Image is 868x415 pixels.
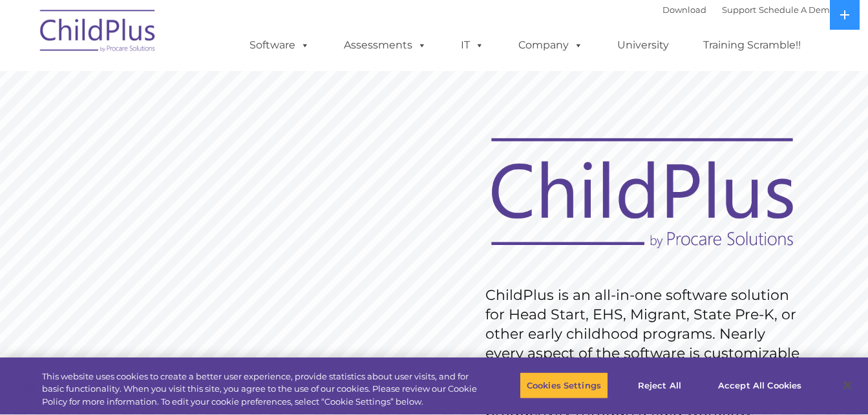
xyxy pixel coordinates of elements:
button: Close [833,371,862,399]
a: Assessments [331,32,439,58]
a: Training Scramble!! [690,32,814,58]
a: Schedule A Demo [759,5,835,15]
div: This website uses cookies to create a better user experience, provide statistics about user visit... [42,370,478,409]
a: Company [505,32,596,58]
button: Reject All [619,372,700,399]
button: Accept All Cookies [711,372,809,399]
a: Software [237,32,323,58]
img: ChildPlus by Procare Solutions [34,1,163,65]
a: IT [448,32,497,58]
a: University [604,32,682,58]
a: Support [722,5,756,15]
button: Cookies Settings [520,372,608,399]
a: Download [662,5,706,15]
font: | [662,5,835,15]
